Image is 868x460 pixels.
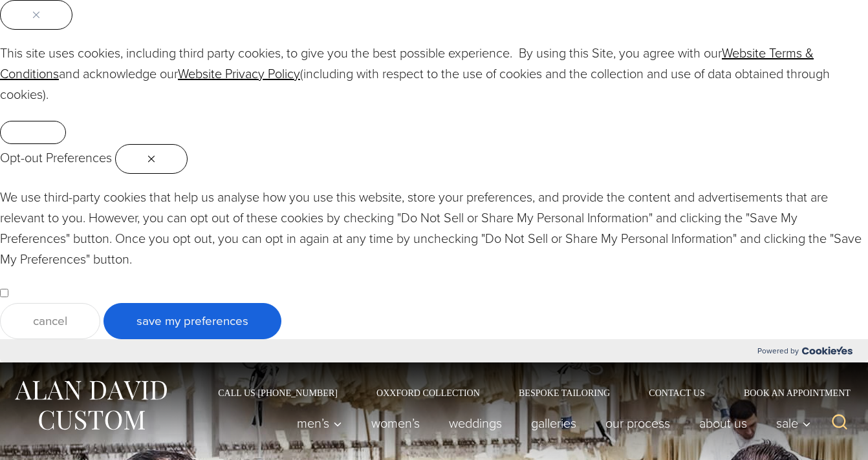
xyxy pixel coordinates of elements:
span: Men’s [297,417,342,430]
a: Oxxford Collection [357,388,499,397]
span: Sale [776,417,811,430]
a: Women’s [357,410,435,436]
img: Close [33,12,39,18]
a: weddings [435,410,517,436]
a: Website Privacy Policy [178,64,300,83]
button: View Search Form [824,408,855,439]
img: Close [148,156,155,162]
a: About Us [685,410,762,436]
a: Galleries [517,410,591,436]
a: Book an Appointment [724,388,855,397]
button: Save My Preferences [103,303,281,339]
a: Contact Us [629,388,724,397]
img: Cookieyes logo [802,346,852,355]
img: Alan David Custom [13,377,168,434]
a: Bespoke Tailoring [499,388,629,397]
button: Close [115,144,188,174]
a: Our Process [591,410,685,436]
nav: Secondary Navigation [199,388,855,397]
nav: Primary Navigation [283,410,818,436]
a: Call Us [PHONE_NUMBER] [199,388,357,397]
